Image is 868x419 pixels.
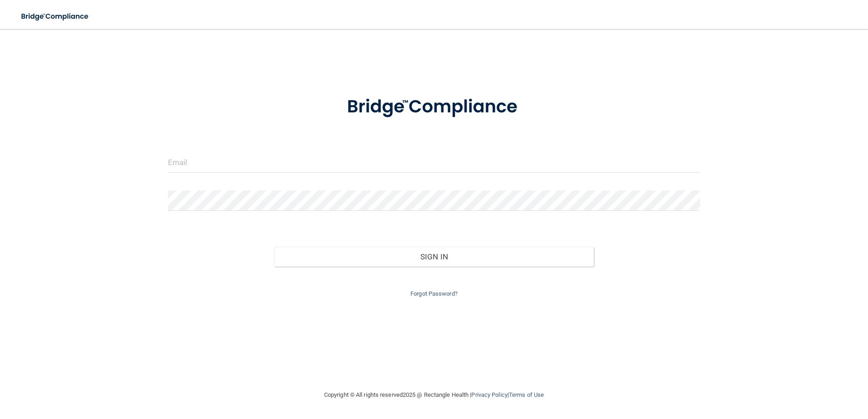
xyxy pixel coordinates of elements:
[471,391,507,398] a: Privacy Policy
[410,290,458,297] a: Forgot Password?
[268,380,600,409] div: Copyright © All rights reserved 2025 @ Rectangle Health | |
[509,391,544,398] a: Terms of Use
[274,247,594,267] button: Sign In
[168,152,700,173] input: Email
[14,7,97,26] img: bridge_compliance_login_screen.278c3ca4.svg
[328,83,540,131] img: bridge_compliance_login_screen.278c3ca4.svg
